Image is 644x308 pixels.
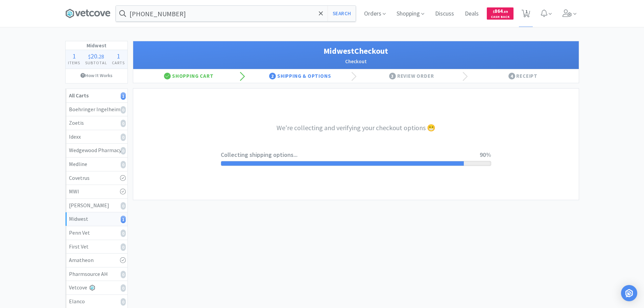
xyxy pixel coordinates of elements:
[221,122,491,133] h3: We're collecting and verifying your checkout options 😁
[69,146,124,155] div: Wedgewood Pharmacy
[493,9,495,14] span: $
[121,230,126,237] i: 0
[82,53,110,60] div: .
[356,69,468,83] div: Review Order
[69,133,124,141] div: Idexx
[133,69,245,83] div: Shopping Cart
[389,73,396,79] span: 3
[140,45,572,57] h1: Midwest Checkout
[66,89,127,103] a: All Carts1
[66,254,127,267] a: Amatheon
[121,120,126,127] i: 0
[69,92,89,99] strong: All Carts
[487,4,514,23] a: $864.89Cash Back
[121,284,126,292] i: 0
[69,270,124,279] div: Pharmsource AH
[69,215,124,223] div: Midwest
[121,298,126,306] i: 0
[221,150,480,160] span: Collecting shipping options...
[121,202,126,210] i: 0
[432,11,457,17] a: Discuss
[328,6,356,21] button: Search
[69,297,124,306] div: Elanco
[121,106,126,114] i: 0
[508,73,515,79] span: 4
[491,15,509,20] span: Cash Back
[121,243,126,251] i: 0
[66,171,127,185] a: Covetrus
[82,60,110,66] h4: Subtotal
[269,73,276,79] span: 2
[117,52,120,60] span: 1
[69,229,124,237] div: Penn Vet
[244,69,356,83] div: Shipping & Options
[110,60,127,66] h4: Carts
[66,69,127,82] a: How It Works
[72,52,76,60] span: 1
[69,119,124,127] div: Zoetis
[116,6,356,21] input: Search by item, sku, manufacturer, ingredient, size...
[69,174,124,183] div: Covetrus
[66,240,127,254] a: First Vet0
[621,285,637,301] div: Open Intercom Messenger
[66,103,127,117] a: Boehringer Ingelheim0
[121,134,126,141] i: 0
[480,151,491,159] span: 90%
[99,53,104,60] span: 28
[66,267,127,281] a: Pharmsource AH0
[66,185,127,199] a: MWI
[121,271,126,278] i: 0
[66,281,127,295] a: Vetcove0
[121,92,126,100] i: 1
[69,283,124,292] div: Vetcove
[69,201,124,210] div: [PERSON_NAME]
[69,105,124,114] div: Boehringer Ingelheim
[66,199,127,213] a: [PERSON_NAME]0
[462,11,481,17] a: Deals
[493,8,508,14] span: 864
[66,130,127,144] a: Idexx0
[91,52,97,60] span: 20
[69,187,124,196] div: MWI
[69,160,124,169] div: Medline
[66,144,127,158] a: Wedgewood Pharmacy0
[66,116,127,130] a: Zoetis0
[467,69,579,83] div: Receipt
[66,41,127,50] h1: Midwest
[66,60,83,66] h4: Items
[69,242,124,251] div: First Vet
[519,11,533,18] a: 1
[121,161,126,168] i: 0
[88,53,91,60] span: $
[66,158,127,171] a: Medline0
[140,57,572,66] h2: Checkout
[69,256,124,265] div: Amatheon
[66,226,127,240] a: Penn Vet0
[503,9,508,14] span: . 89
[66,212,127,226] a: Midwest1
[121,216,126,223] i: 1
[121,147,126,155] i: 0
